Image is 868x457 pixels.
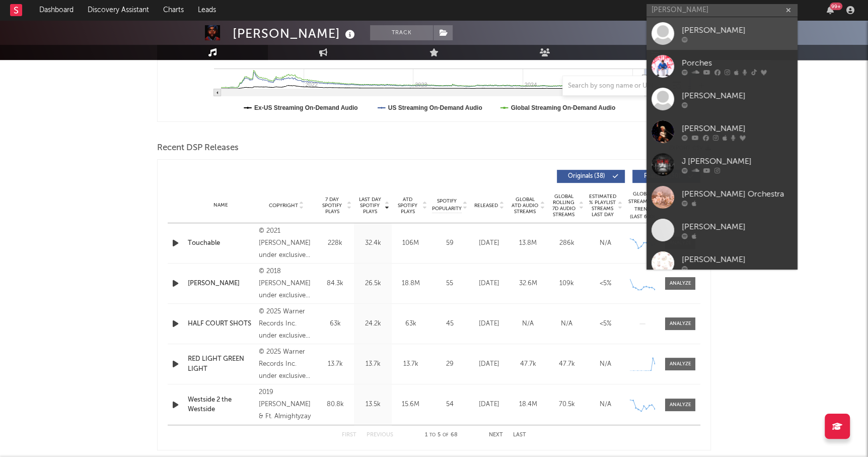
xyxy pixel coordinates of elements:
[319,319,351,329] div: 63k
[632,170,700,183] button: Features(30)
[646,181,798,214] a: [PERSON_NAME] Orchestra
[682,24,792,36] div: [PERSON_NAME]
[472,238,506,248] div: [DATE]
[259,306,314,342] div: © 2025 Warner Records Inc. under exclusive license from [PERSON_NAME]
[394,400,427,410] div: 15.6M
[557,170,625,183] button: Originals(38)
[429,433,436,437] span: to
[394,238,427,248] div: 106M
[259,266,314,302] div: © 2018 [PERSON_NAME] under exclusive license to Warner Records Inc.
[639,173,685,179] span: Features ( 30 )
[682,57,792,69] div: Porches
[356,197,383,215] span: Last Day Spotify Plays
[388,104,482,111] text: US Streaming On-Demand Audio
[550,279,584,289] div: 109k
[394,319,427,329] div: 63k
[682,188,792,200] div: [PERSON_NAME] Orchestra
[511,359,545,369] div: 47.7k
[511,319,545,329] div: N/A
[394,359,427,369] div: 13.7k
[233,25,357,42] div: [PERSON_NAME]
[511,238,545,248] div: 13.8M
[342,432,356,438] button: First
[432,238,467,248] div: 59
[511,400,545,410] div: 18.4M
[646,115,798,148] a: [PERSON_NAME]
[472,400,506,410] div: [DATE]
[472,279,506,289] div: [DATE]
[432,359,467,369] div: 29
[472,319,506,329] div: [DATE]
[646,17,798,50] a: [PERSON_NAME]
[511,279,545,289] div: 32.6M
[513,432,526,438] button: Last
[589,400,622,410] div: N/A
[627,190,658,221] div: Global Streaming Trend (Last 60D)
[682,155,792,167] div: J [PERSON_NAME]
[188,238,254,248] a: Touchable
[589,319,622,329] div: <5%
[646,4,798,17] input: Search for artists
[563,173,610,179] span: Originals ( 38 )
[432,319,467,329] div: 45
[188,202,254,209] div: Name
[550,238,584,248] div: 286k
[356,359,389,369] div: 13.7k
[589,359,622,369] div: N/A
[188,354,254,374] a: RED LIGHT GREEN LIGHT
[319,400,351,410] div: 80.8k
[550,400,584,410] div: 70.5k
[367,432,393,438] button: Previous
[254,104,358,111] text: Ex-US Streaming On-Demand Audio
[646,148,798,181] a: J [PERSON_NAME]
[188,319,254,329] a: HALF COURT SHOTS
[646,246,798,279] a: [PERSON_NAME]
[682,221,792,233] div: [PERSON_NAME]
[682,122,792,135] div: [PERSON_NAME]
[356,279,389,289] div: 26.5k
[259,386,314,423] div: 2019 [PERSON_NAME] & Ft. Almightyzay
[589,238,622,248] div: N/A
[646,214,798,246] a: [PERSON_NAME]
[550,319,584,329] div: N/A
[259,225,314,262] div: © 2021 [PERSON_NAME] under exclusive license to Warner Records Inc.
[394,197,421,215] span: ATD Spotify Plays
[646,83,798,115] a: [PERSON_NAME]
[682,253,792,266] div: [PERSON_NAME]
[489,432,503,438] button: Next
[259,346,314,382] div: © 2025 Warner Records Inc. under exclusive license from [PERSON_NAME]
[319,197,345,215] span: 7 Day Spotify Plays
[646,50,798,83] a: Porches
[589,279,622,289] div: <5%
[432,400,467,410] div: 54
[682,90,792,102] div: [PERSON_NAME]
[432,198,462,213] span: Spotify Popularity
[511,104,616,111] text: Global Streaming On-Demand Audio
[188,395,254,415] a: Westside 2 the Westside
[830,3,842,10] div: 99 +
[356,238,389,248] div: 32.4k
[356,319,389,329] div: 24.2k
[550,359,584,369] div: 47.7k
[268,203,298,209] span: Copyright
[413,429,469,441] div: 1 5 68
[443,433,449,437] span: of
[432,279,467,289] div: 55
[827,6,834,14] button: 99+
[472,359,506,369] div: [DATE]
[394,279,427,289] div: 18.8M
[589,193,616,218] span: Estimated % Playlist Streams Last Day
[319,238,351,248] div: 228k
[188,279,254,289] a: [PERSON_NAME]
[319,279,351,289] div: 84.3k
[511,197,539,215] span: Global ATD Audio Streams
[356,400,389,410] div: 13.5k
[563,82,669,90] input: Search by song name or URL
[550,193,577,218] span: Global Rolling 7D Audio Streams
[319,359,351,369] div: 13.7k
